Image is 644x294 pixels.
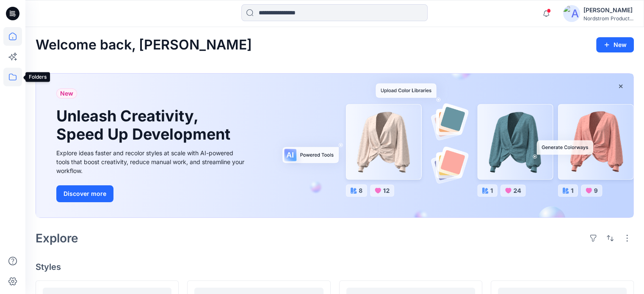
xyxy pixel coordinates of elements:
[36,37,252,53] h2: Welcome back, [PERSON_NAME]
[596,37,634,52] button: New
[583,5,633,15] div: [PERSON_NAME]
[56,148,247,175] div: Explore ideas faster and recolor styles at scale with AI-powered tools that boost creativity, red...
[583,15,633,22] div: Nordstrom Product...
[36,262,634,272] h4: Styles
[60,88,73,99] span: New
[56,107,234,143] h1: Unleash Creativity, Speed Up Development
[56,185,113,202] button: Discover more
[563,5,580,22] img: avatar
[36,231,78,245] h2: Explore
[56,185,247,202] a: Discover more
